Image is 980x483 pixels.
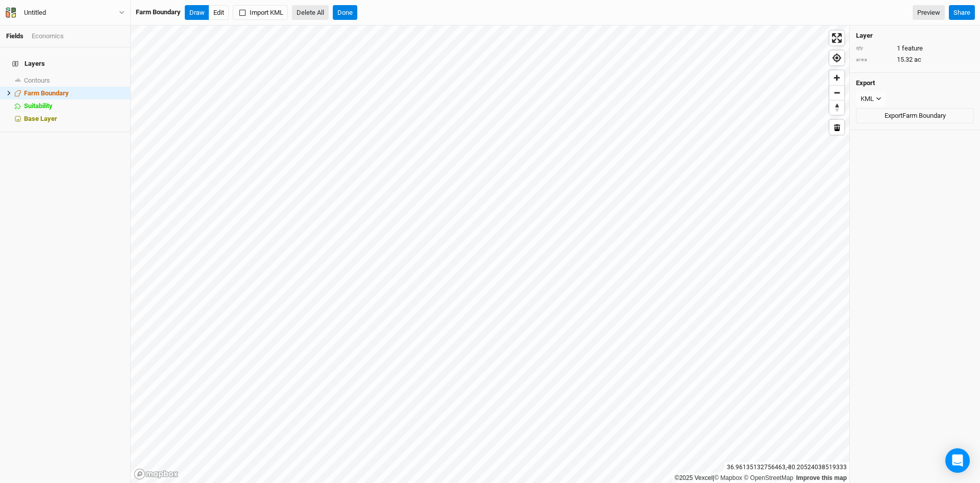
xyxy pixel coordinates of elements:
[902,44,923,53] span: feature
[856,32,974,40] h4: Layer
[131,26,849,483] canvas: Map
[829,100,844,115] span: Reset bearing to north
[24,77,124,85] div: Contours
[856,79,974,87] h4: Export
[829,86,844,100] span: Zoom out
[724,462,849,473] div: 36.96135132756463 , -80.20524038519333
[913,5,945,20] a: Preview
[233,5,288,20] button: Import KML
[6,32,23,40] a: Fields
[829,85,844,100] button: Zoom out
[856,44,974,53] div: 1
[914,55,921,64] span: ac
[292,5,329,20] button: Delete All
[856,56,892,64] div: area
[856,55,974,64] div: 15.32
[6,54,124,74] h4: Layers
[333,5,357,20] button: Done
[861,94,874,104] div: KML
[185,5,209,20] button: Draw
[209,5,229,20] button: Edit
[24,102,124,110] div: Suitability
[24,89,124,97] div: Farm Boundary
[829,120,844,135] button: Delete
[24,89,69,97] span: Farm Boundary
[24,115,124,123] div: Base Layer
[24,8,46,18] div: Untitled
[949,5,975,20] button: Share
[134,468,179,480] a: Mapbox logo
[856,108,974,123] button: ExportFarm Boundary
[5,7,125,18] button: Untitled
[136,8,181,17] div: Farm Boundary
[24,115,57,122] span: Base Layer
[24,77,50,84] span: Contours
[829,31,844,45] button: Enter fullscreen
[675,474,713,481] a: ©2025 Vexcel
[856,44,892,52] div: qty
[32,32,64,41] div: Economics
[744,474,793,481] a: OpenStreetMap
[714,474,742,481] a: Mapbox
[829,50,844,65] button: Find my location
[829,100,844,115] button: Reset bearing to north
[945,448,970,473] div: Open Intercom Messenger
[796,474,847,481] a: Improve this map
[856,91,886,107] button: KML
[675,473,847,483] div: |
[24,102,53,110] span: Suitability
[829,70,844,85] button: Zoom in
